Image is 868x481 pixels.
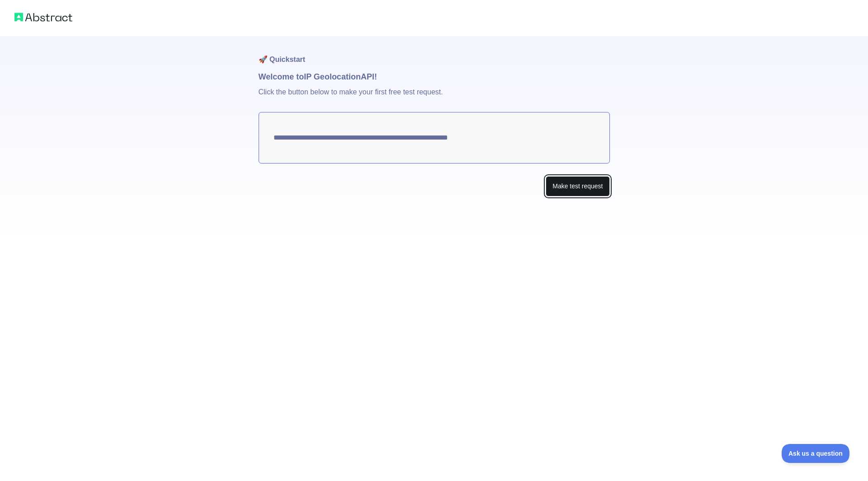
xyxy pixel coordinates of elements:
[14,11,72,23] img: Abstract logo
[782,444,850,463] iframe: Toggle Customer Support
[259,70,610,83] h1: Welcome to IP Geolocation API!
[259,36,610,70] h1: 🚀 Quickstart
[546,176,609,196] button: Make test request
[259,83,610,112] p: Click the button below to make your first free test request.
